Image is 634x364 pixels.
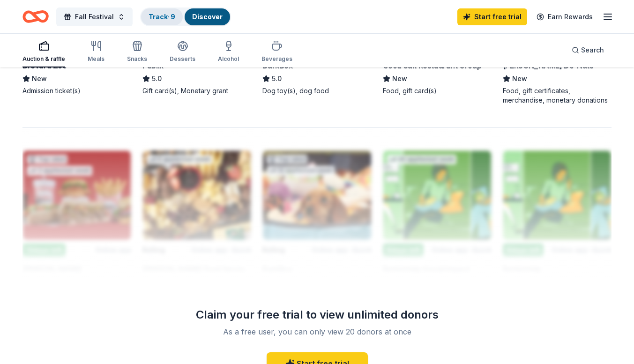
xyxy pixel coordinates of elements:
[272,73,282,84] span: 5.0
[140,7,231,26] button: Track· 9Discover
[149,13,175,21] a: Track· 9
[22,37,65,67] button: Auction & raffle
[182,307,452,322] div: Claim your free trial to view unlimited donors
[383,86,492,96] div: Food, gift card(s)
[22,6,49,28] a: Home
[503,86,612,105] div: Food, gift certificates, merchandise, monetary donations
[22,55,65,63] div: Auction & raffle
[75,11,114,22] span: Fall Festival
[512,73,527,84] span: New
[531,8,598,25] a: Earn Rewards
[218,55,239,63] div: Alcohol
[170,55,195,63] div: Desserts
[218,37,239,67] button: Alcohol
[262,86,371,96] div: Dog toy(s), dog food
[581,45,604,56] span: Search
[22,86,131,96] div: Admission ticket(s)
[192,13,223,21] a: Discover
[88,37,104,67] button: Meals
[194,326,441,337] div: As a free user, you can only view 20 donors at once
[261,55,292,63] div: Beverages
[56,7,133,26] button: Fall Festival
[127,37,147,67] button: Snacks
[392,73,407,84] span: New
[457,8,527,25] a: Start free trial
[88,55,104,63] div: Meals
[32,73,47,84] span: New
[127,55,147,63] div: Snacks
[170,37,195,67] button: Desserts
[142,86,251,96] div: Gift card(s), Monetary grant
[261,37,292,67] button: Beverages
[564,41,612,59] button: Search
[152,73,162,84] span: 5.0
